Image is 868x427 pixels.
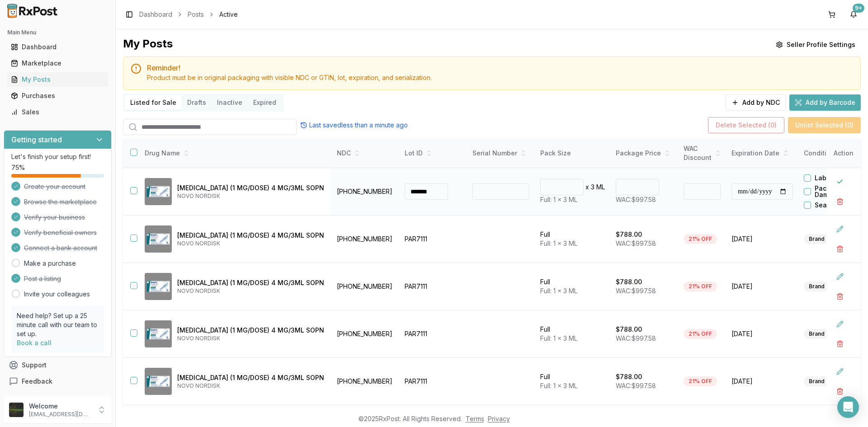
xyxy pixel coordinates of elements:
button: Close [832,174,848,190]
button: Dashboard [4,40,112,54]
p: [MEDICAL_DATA] (1 MG/DOSE) 4 MG/3ML SOPN [177,326,324,335]
p: x [585,183,589,192]
div: Serial Number [472,149,529,158]
img: Ozempic (1 MG/DOSE) 4 MG/3ML SOPN [145,273,172,300]
p: Welcome [29,402,92,411]
img: RxPost Logo [4,4,61,18]
a: Invite your colleagues [24,290,90,299]
h3: Getting started [11,134,62,145]
img: Ozempic (1 MG/DOSE) 4 MG/3ML SOPN [145,320,172,347]
td: Full [535,310,610,358]
label: Label Residue [815,175,860,181]
td: PAR7111 [399,358,467,405]
td: [PHONE_NUMBER] [331,310,399,358]
td: PAR7111 [399,310,467,358]
div: Last saved less than a minute ago [300,121,408,130]
button: Edit [832,268,848,285]
span: [DATE] [731,235,793,244]
h5: Reminder! [147,64,853,71]
span: 75 % [11,163,25,172]
span: Browse the marketplace [24,197,97,206]
a: Privacy [488,415,510,422]
span: [DATE] [731,377,793,386]
th: Pack Size [535,139,610,168]
a: Make a purchase [24,259,76,268]
span: Verify your business [24,213,85,222]
button: Edit [832,316,848,332]
span: WAC: $997.58 [616,196,656,203]
div: Purchases [11,91,104,100]
a: Marketplace [7,55,108,71]
button: Marketplace [4,56,112,70]
p: NOVO NORDISK [177,287,324,295]
div: WAC Discount [684,144,721,162]
div: 21% OFF [684,376,717,386]
div: Brand New [804,282,843,291]
button: Purchases [4,89,112,103]
td: [PHONE_NUMBER] [331,358,399,405]
a: Dashboard [7,39,108,55]
span: Post a listing [24,274,61,283]
div: Brand New [804,329,843,339]
button: Expired [248,95,282,110]
button: My Posts [4,72,112,87]
div: Sales [11,108,104,117]
div: NDC [337,149,394,158]
div: Product must be in original packaging with visible NDC or GTIN, lot, expiration, and serialization. [147,73,853,82]
td: Full [535,216,610,263]
span: WAC: $997.58 [616,287,656,295]
p: [MEDICAL_DATA] (1 MG/DOSE) 4 MG/3ML SOPN [177,231,324,240]
button: Delete [832,288,848,305]
label: Package Damaged [815,185,866,198]
img: Ozempic (1 MG/DOSE) 4 MG/3ML SOPN [145,225,172,253]
span: Active [219,10,238,19]
p: [MEDICAL_DATA] (1 MG/DOSE) 4 MG/3ML SOPN [177,278,324,287]
span: Full: 1 x 3 ML [540,196,577,203]
button: Drafts [182,95,212,110]
button: Listed for Sale [125,95,182,110]
p: Need help? Set up a 25 minute call with our team to set up. [17,311,99,338]
span: Connect a bank account [24,244,97,253]
button: Inactive [212,95,248,110]
button: Edit [832,221,848,237]
div: 9+ [853,4,864,13]
a: Sales [7,104,108,120]
a: Dashboard [139,10,172,19]
p: $788.00 [616,325,642,334]
td: Full [535,263,610,310]
div: Brand New [804,376,843,386]
span: Full: 1 x 3 ML [540,382,577,389]
label: Seal Broken [815,202,853,208]
button: Delete [832,193,848,210]
p: ML [596,183,605,192]
nav: breadcrumb [139,10,238,19]
span: WAC: $997.58 [616,334,656,342]
div: My Posts [11,75,104,84]
p: NOVO NORDISK [177,240,324,247]
p: 3 [591,183,594,192]
td: [PHONE_NUMBER] [331,216,399,263]
td: PAR7111 [399,216,467,263]
p: Let's finish your setup first! [11,152,104,161]
a: My Posts [7,71,108,88]
span: Create your account [24,182,85,191]
a: Terms [466,415,484,422]
span: [DATE] [731,282,793,291]
td: [PHONE_NUMBER] [331,263,399,310]
p: $788.00 [616,277,642,286]
button: Delete [832,241,848,257]
button: Delete [832,383,848,399]
p: $788.00 [616,230,642,239]
button: Edit [832,363,848,380]
button: Feedback [4,373,112,389]
img: User avatar [9,403,24,417]
div: Package Price [616,149,673,158]
td: PAR7111 [399,263,467,310]
span: Feedback [22,377,52,386]
th: Condition [798,139,866,168]
div: Lot ID [405,149,462,158]
p: NOVO NORDISK [177,382,324,389]
span: [DATE] [731,329,793,338]
p: NOVO NORDISK [177,192,324,200]
span: WAC: $997.58 [616,239,656,247]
